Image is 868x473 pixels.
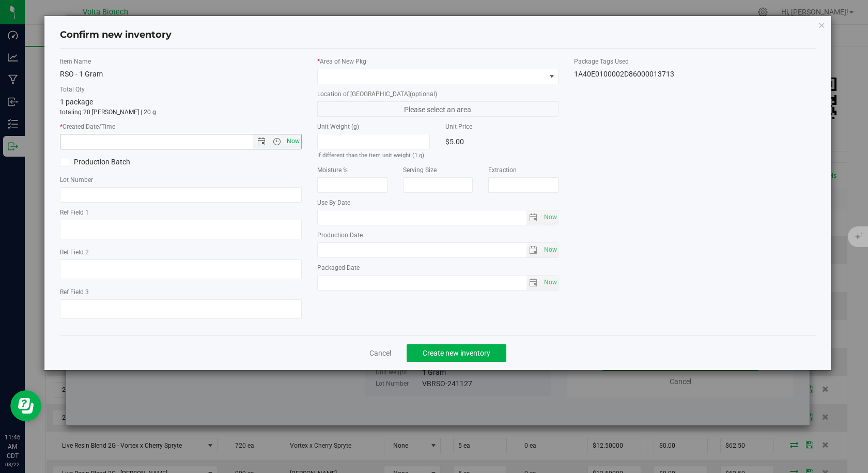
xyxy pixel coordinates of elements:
label: Use By Date [317,198,559,207]
div: 1A40E0100002D86000013713 [574,69,816,80]
span: Open the date view [253,138,270,146]
label: Item Name [60,57,302,66]
span: (optional) [410,90,437,98]
label: Production Batch [60,157,173,167]
span: select [541,276,558,290]
label: Extraction [488,165,559,175]
label: Ref Field 1 [60,208,302,217]
label: Unit Weight (g) [317,122,430,131]
span: select [526,210,541,225]
button: Create new inventory [407,344,506,362]
span: Set Current date [541,275,559,290]
span: select [526,276,541,290]
small: If different than the item unit weight (1 g) [317,152,424,159]
label: Created Date/Time [60,122,302,131]
label: Package Tags Used [574,57,816,66]
a: Cancel [369,348,391,358]
span: 1 package [60,98,93,106]
h4: Confirm new inventory [60,28,172,42]
label: Ref Field 3 [60,287,302,297]
label: Total Qty [60,85,302,94]
label: Lot Number [60,175,302,185]
label: Ref Field 2 [60,248,302,257]
label: Moisture % [317,165,388,175]
div: $5.00 [445,134,559,149]
label: Production Date [317,231,559,240]
iframe: Resource center [10,390,41,421]
label: Unit Price [445,122,559,131]
span: Set Current date [541,242,559,257]
span: select [526,243,541,257]
span: Set Current date [284,134,302,149]
span: Set Current date [541,210,559,225]
label: Packaged Date [317,263,559,272]
div: RSO - 1 Gram [60,69,302,80]
span: select [541,243,558,257]
label: Location of [GEOGRAPHIC_DATA] [317,89,559,99]
span: select [541,210,558,225]
span: Create new inventory [423,349,490,357]
label: Area of New Pkg [317,57,559,66]
p: totaling 20 [PERSON_NAME] | 20 g [60,108,302,117]
span: Please select an area [317,101,559,117]
span: Open the time view [268,138,285,146]
label: Serving Size [403,165,473,175]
